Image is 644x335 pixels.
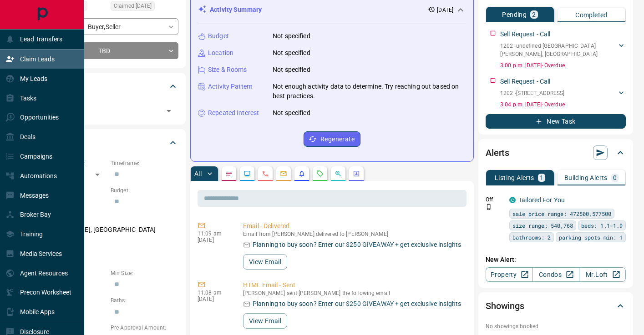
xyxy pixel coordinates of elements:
[210,5,262,15] p: Activity Summary
[540,175,543,181] p: 1
[500,77,551,86] p: Sell Request - Call
[486,255,626,265] p: New Alert:
[575,12,608,18] p: Completed
[500,87,626,99] div: 1202 -[STREET_ADDRESS]
[194,170,202,177] p: All
[486,145,509,160] h2: Alerts
[280,170,287,177] svg: Emails
[486,142,626,164] div: Alerts
[38,242,178,250] p: Motivation:
[512,209,611,218] span: sale price range: 472500,577500
[559,233,623,242] span: parking spots min: 1
[243,313,287,329] button: View Email
[500,61,626,70] p: 3:00 p.m. [DATE] - Overdue
[38,18,178,35] div: Buyer , Seller
[298,170,305,177] svg: Listing Alerts
[500,42,617,58] p: 1202 - undefined [GEOGRAPHIC_DATA][PERSON_NAME], [GEOGRAPHIC_DATA]
[38,42,178,59] div: TBD
[253,299,461,309] p: Planning to buy soon? Enter our $250 GIVEAWAY + get exclusive insights
[208,82,253,91] p: Activity Pattern
[38,222,178,237] p: [PERSON_NAME], [GEOGRAPHIC_DATA]
[243,231,463,237] p: Email from [PERSON_NAME] delivered to [PERSON_NAME]
[500,89,565,97] p: 1202 - [STREET_ADDRESS]
[198,1,466,18] div: Activity Summary[DATE]
[162,105,175,117] button: Open
[243,221,463,231] p: Email - Delivered
[316,170,324,177] svg: Requests
[208,108,259,118] p: Repeated Interest
[495,175,534,181] p: Listing Alerts
[208,48,233,58] p: Location
[579,267,626,282] a: Mr.Loft
[512,221,573,230] span: size range: 540,768
[353,170,360,177] svg: Agent Actions
[335,170,342,177] svg: Opportunities
[243,254,287,270] button: View Email
[500,100,626,109] p: 3:04 p.m. [DATE] - Overdue
[243,290,463,296] p: [PERSON_NAME] sent [PERSON_NAME] the following email
[111,186,178,195] p: Budget:
[509,197,516,203] div: condos.ca
[111,296,178,305] p: Baths:
[581,221,623,230] span: beds: 1.1-1.9
[111,324,178,332] p: Pre-Approval Amount:
[243,280,463,290] p: HTML Email - Sent
[486,322,626,330] p: No showings booked
[111,159,178,167] p: Timeframe:
[532,267,579,282] a: Condos
[273,48,310,58] p: Not specified
[38,214,178,222] p: Areas Searched:
[38,132,178,154] div: Criteria
[500,40,626,60] div: 1202 -undefined [GEOGRAPHIC_DATA][PERSON_NAME], [GEOGRAPHIC_DATA]
[564,175,608,181] p: Building Alerts
[486,114,626,129] button: New Task
[437,6,453,14] p: [DATE]
[512,233,551,242] span: bathrooms: 2
[518,196,565,204] a: Tailored For You
[198,230,229,237] p: 11:09 am
[38,75,178,97] div: Tags
[486,299,524,313] h2: Showings
[243,170,251,177] svg: Lead Browsing Activity
[486,267,532,282] a: Property
[486,204,492,210] svg: Push Notification Only
[253,240,461,250] p: Planning to buy soon? Enter our $250 GIVEAWAY + get exclusive insights
[500,30,551,39] p: Sell Request - Call
[111,1,178,14] div: Sun Aug 10 2025
[198,237,229,243] p: [DATE]
[198,290,229,296] p: 11:08 am
[114,1,152,10] span: Claimed [DATE]
[273,82,466,101] p: Not enough activity data to determine. Try reaching out based on best practices.
[273,65,310,75] p: Not specified
[486,295,626,317] div: Showings
[304,131,360,147] button: Regenerate
[262,170,269,177] svg: Calls
[198,296,229,302] p: [DATE]
[502,11,527,18] p: Pending
[111,269,178,277] p: Min Size:
[208,31,229,41] p: Budget
[273,108,310,118] p: Not specified
[532,11,536,18] p: 2
[225,170,233,177] svg: Notes
[486,195,504,204] p: Off
[273,31,310,41] p: Not specified
[208,65,247,75] p: Size & Rooms
[613,175,617,181] p: 0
